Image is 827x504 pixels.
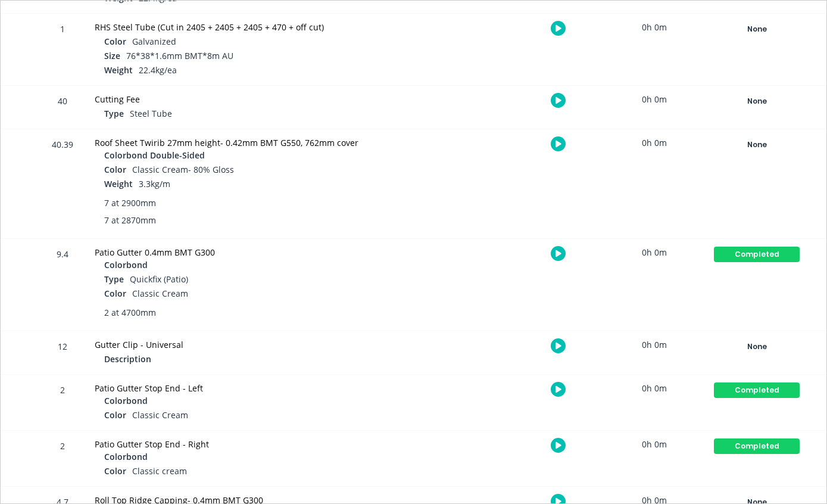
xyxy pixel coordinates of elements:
div: Patio Gutter Stop End - Left [95,382,402,394]
div: 0h 0m [610,239,699,266]
div: Completed [714,382,800,398]
span: Color [104,287,126,300]
div: None [714,137,800,153]
span: Colorbond [104,450,148,463]
span: 2 at 4700mm [104,306,156,319]
button: Completed [713,246,800,263]
span: Type [104,107,124,120]
span: Colorbond Double-Sided [104,149,205,161]
span: Colorbond [104,259,148,271]
div: 2 [45,433,80,486]
span: Galvanized [132,36,176,47]
span: Classic Cream- 80% Gloss [132,164,234,175]
button: Completed [713,438,800,455]
span: Color [104,163,126,176]
span: Quickfix (Patio) [130,273,188,285]
span: Description [104,353,151,365]
span: Weight [104,178,133,190]
span: Color [104,35,126,48]
button: None [713,21,800,38]
button: None [713,93,800,110]
div: 0h 0m [610,129,699,156]
button: None [713,338,800,355]
span: Classic cream [132,465,187,477]
div: 12 [45,333,80,374]
div: 0h 0m [610,331,699,358]
span: 22.4kg/ea [139,64,177,76]
div: Patio Gutter 0.4mm BMT G300 [95,246,402,259]
span: Steel Tube [130,108,172,119]
div: None [714,21,800,37]
div: Gutter Clip - Universal [95,338,402,351]
div: Completed [714,247,800,262]
div: 1 [45,15,80,85]
div: 0h 0m [610,431,699,458]
div: Cutting Fee [95,93,402,105]
div: Patio Gutter Stop End - Right [95,438,402,450]
div: RHS Steel Tube (Cut in 2405 + 2405 + 2405 + 470 + off cut) [95,21,402,33]
span: Classic Cream [132,288,188,299]
div: 40 [45,88,80,129]
div: 2 [45,377,80,430]
span: Type [104,273,124,285]
div: 40.39 [45,131,80,238]
div: None [714,94,800,109]
span: Color [104,409,126,421]
span: 7 at 2870mm [104,214,156,226]
span: 3.3kg/m [139,178,170,189]
button: None [713,136,800,153]
div: Roof Sheet Twirib 27mm height- 0.42mm BMT G550, 762mm cover [95,136,402,149]
div: 0h 0m [610,375,699,402]
button: Completed [713,382,800,399]
span: Weight [104,64,133,76]
div: 9.4 [45,241,80,331]
div: None [714,339,800,354]
span: Colorbond [104,394,148,407]
span: 7 at 2900mm [104,197,156,209]
div: Completed [714,438,800,454]
span: Size [104,49,120,62]
span: 76*38*1.6mm BMT*8m AU [126,50,233,61]
span: Classic Cream [132,409,188,421]
span: Color [104,465,126,477]
div: 0h 0m [610,14,699,41]
div: 0h 0m [610,86,699,113]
